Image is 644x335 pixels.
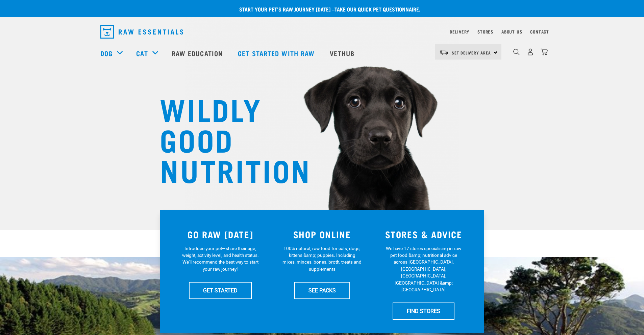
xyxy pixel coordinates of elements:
a: Cat [136,48,148,58]
a: Stores [477,30,493,33]
a: FIND STORES [393,303,454,319]
a: Contact [530,30,549,33]
a: About Us [501,30,522,33]
img: home-icon@2x.png [541,48,548,55]
img: van-moving.png [439,49,448,55]
a: GET STARTED [189,282,252,299]
nav: dropdown navigation [95,22,549,41]
img: Raw Essentials Logo [100,25,183,39]
h3: STORES & ADVICE [377,229,470,240]
h1: WILDLY GOOD NUTRITION [160,93,295,184]
a: SEE PACKS [294,282,350,299]
a: Vethub [323,40,363,67]
p: We have 17 stores specialising in raw pet food &amp; nutritional advice across [GEOGRAPHIC_DATA],... [384,245,463,293]
h3: SHOP ONLINE [275,229,369,240]
a: Dog [100,48,113,58]
img: user.png [527,48,534,55]
a: Get started with Raw [231,40,323,67]
a: Raw Education [165,40,231,67]
img: home-icon-1@2x.png [513,49,520,55]
p: Introduce your pet—share their age, weight, activity level, and health status. We'll recommend th... [181,245,260,273]
h3: GO RAW [DATE] [174,229,267,240]
a: Delivery [450,30,469,33]
a: take our quick pet questionnaire. [335,7,420,10]
p: 100% natural, raw food for cats, dogs, kittens &amp; puppies. Including mixes, minces, bones, bro... [282,245,362,273]
span: Set Delivery Area [452,51,491,54]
